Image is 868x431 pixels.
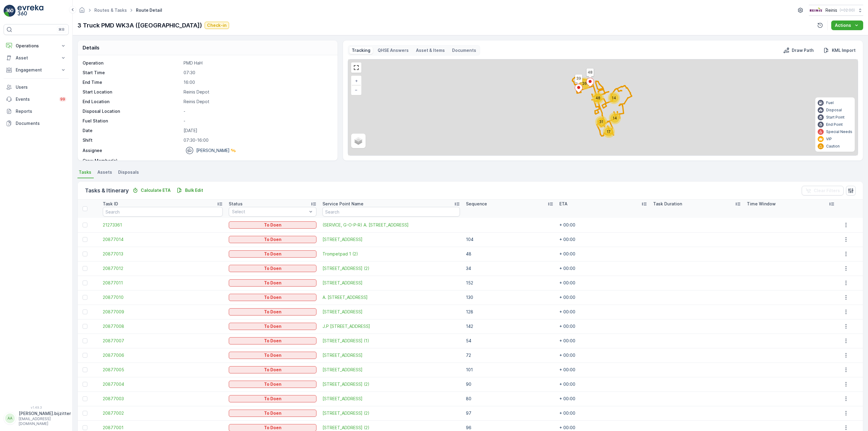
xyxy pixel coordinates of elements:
p: To Doen [264,222,281,228]
div: Toggle Row Selected [83,338,87,343]
span: 20877009 [103,309,223,315]
div: AA [5,414,15,423]
p: 99 [60,97,65,102]
p: Task ID [103,201,118,207]
span: 26 [582,81,587,86]
p: Reports [16,108,66,114]
p: Time Window [747,201,776,207]
a: Zoom Out [352,85,361,94]
img: Reinis-Logo-Vrijstaand_Tekengebied-1-copy2_aBO4n7j.png [809,7,823,14]
span: 14 [612,96,616,100]
div: 14 [608,92,620,104]
p: Check-in [207,22,227,28]
a: Routes & Tasks [94,8,127,13]
div: Toggle Row Selected [83,425,87,430]
button: To Doen [229,308,316,315]
a: Torellistraat 23 (2) [322,410,460,416]
td: 54 [463,334,557,348]
p: Status [229,201,243,207]
img: logo_light-DOdMpM7g.png [17,5,43,17]
p: Special Needs [826,129,852,134]
button: To Doen [229,381,316,388]
p: To Doen [264,410,281,416]
a: 20877004 [103,381,223,387]
button: To Doen [229,323,316,330]
a: 20877013 [103,251,223,257]
button: AA[PERSON_NAME].bijzitter[EMAIL_ADDRESS][DOMAIN_NAME] [4,410,69,426]
span: [STREET_ADDRESS] (2) [322,410,460,416]
a: 20877007 [103,338,223,344]
button: Actions [831,21,863,30]
td: 101 [463,363,557,377]
td: + 00:00 [556,290,650,305]
p: Details [83,44,99,51]
div: Toggle Row Selected [83,367,87,372]
span: 20877001 [103,425,223,431]
p: Users [16,84,66,90]
span: v 1.49.3 [4,406,69,409]
a: 20877008 [103,323,223,329]
p: - [184,158,331,164]
div: Toggle Row Selected [83,324,87,329]
button: To Doen [229,410,316,417]
p: Operations [16,43,57,49]
span: [STREET_ADDRESS] (2) [322,425,460,431]
p: Reinis Depot [184,99,331,105]
span: (SERVICE, G-O-P-R) A. [STREET_ADDRESS] [322,222,460,228]
span: 17 [607,129,611,134]
p: To Doen [264,323,281,329]
span: Disposals [118,169,139,175]
p: VIP [826,137,832,141]
a: A. Diepenbrockstraat 27 [322,294,460,300]
td: 48 [463,247,557,261]
p: KML Import [832,47,856,53]
td: 34 [463,261,557,276]
button: Clear Filters [802,186,844,195]
button: To Doen [229,366,316,373]
a: 20877005 [103,367,223,373]
td: 80 [463,391,557,406]
p: Crew Member(s) [83,158,181,164]
a: Reports [4,105,69,117]
button: Calculate ETA [130,187,173,194]
p: Sequence [466,201,487,207]
div: Toggle Row Selected [83,353,87,358]
p: 16:00 [184,79,331,85]
p: To Doen [264,381,281,387]
td: + 00:00 [556,377,650,391]
p: To Doen [264,425,281,431]
span: Tasks [79,169,91,175]
span: 20877012 [103,265,223,271]
div: 31 [595,116,607,128]
p: Events [16,96,55,102]
button: To Doen [229,337,316,344]
p: Date [83,128,181,134]
p: Caution [826,144,840,149]
a: Tubastraat 35 (2) [322,265,460,271]
span: 20877014 [103,236,223,242]
span: A. [STREET_ADDRESS] [322,294,460,300]
div: 17 [603,126,615,138]
div: Toggle Row Selected [83,280,87,285]
a: 21273361 [103,222,223,228]
p: Asset & Items [416,47,445,53]
a: Vivaldiplein 12 [322,236,460,242]
p: To Doen [264,251,281,257]
td: + 00:00 [556,334,650,348]
div: Toggle Row Selected [83,396,87,401]
td: 72 [463,348,557,363]
button: Bulk Edit [174,187,206,194]
span: Route Detail [135,7,163,13]
div: Toggle Row Selected [83,252,87,256]
p: Start Location [83,89,181,95]
img: logo [4,5,16,17]
td: + 00:00 [556,363,650,377]
span: [STREET_ADDRESS] [322,280,460,286]
button: To Doen [229,236,316,243]
td: 90 [463,377,557,391]
a: Layers [352,134,365,147]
